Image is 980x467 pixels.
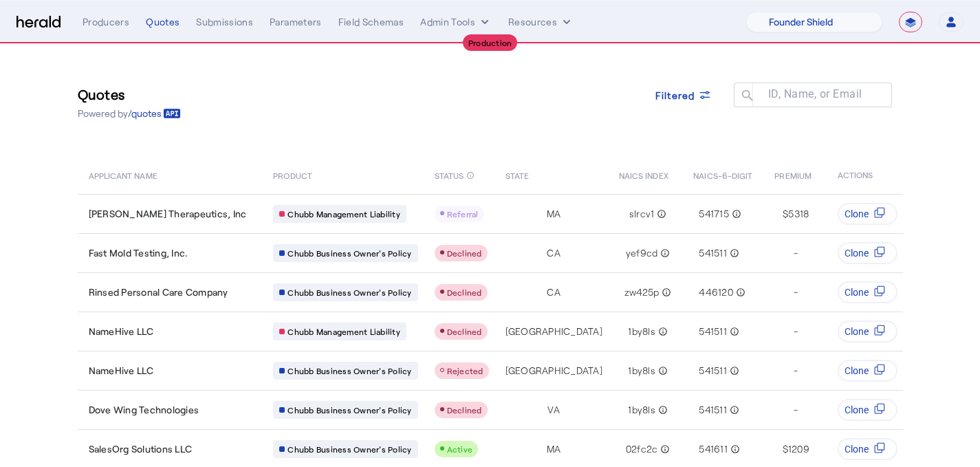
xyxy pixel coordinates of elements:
span: 541511 [699,325,727,338]
mat-icon: info_outline [654,207,666,221]
span: SalesOrg Solutions LLC [89,442,193,456]
span: 5318 [788,207,809,221]
mat-icon: info_outline [655,364,668,378]
mat-icon: info_outline [655,325,668,338]
span: Clone [845,285,869,299]
mat-icon: info_outline [657,246,670,260]
span: Clone [845,364,869,378]
mat-label: ID, Name, or Email [768,87,862,100]
button: Clone [838,360,897,382]
span: 02fc2c [626,442,658,456]
span: Chubb Management Liability [287,326,400,337]
span: VA [547,403,560,417]
span: STATE [505,168,529,182]
span: MA [547,207,561,221]
span: [PERSON_NAME] Therapeutics, Inc [89,207,247,221]
span: Declined [447,327,482,336]
span: Active [447,444,473,454]
span: Referral [447,209,479,219]
div: Field Schemas [338,15,404,29]
button: Clone [838,399,897,421]
button: Clone [838,321,897,343]
span: 541715 [699,207,729,221]
span: NAICS INDEX [619,168,668,182]
mat-icon: info_outline [733,285,745,299]
span: APPLICANT NAME [89,168,157,182]
span: MA [547,442,561,456]
button: Filtered [644,83,723,107]
span: CA [547,246,560,260]
mat-icon: info_outline [727,246,739,260]
mat-icon: info_outline [727,325,739,338]
div: Production [463,34,518,51]
span: Clone [845,403,869,417]
span: Chubb Management Liability [287,208,400,219]
img: Herald Logo [17,16,61,29]
span: $ [783,207,788,221]
span: CA [547,285,560,299]
mat-icon: info_outline [659,285,671,299]
span: Clone [845,246,869,260]
span: Chubb Business Owner's Policy [287,248,411,259]
button: Clone [838,281,897,303]
span: - [794,285,798,299]
span: Fast Mold Testing, Inc. [89,246,188,260]
mat-icon: info_outline [466,168,475,183]
h3: Quotes [78,85,181,104]
span: STATUS [435,168,464,182]
span: NAICS-6-DIGIT [693,168,752,182]
span: slrcv1 [629,207,655,221]
span: Clone [845,325,869,338]
span: - [794,403,798,417]
span: 1by8ls [628,364,655,378]
div: Producers [83,15,129,29]
span: [GEOGRAPHIC_DATA] [505,325,602,338]
span: PRODUCT [273,168,312,182]
span: Rejected [447,366,483,376]
mat-icon: info_outline [657,442,670,456]
span: yef9cd [626,246,658,260]
mat-icon: info_outline [728,442,740,456]
mat-icon: info_outline [727,403,739,417]
button: Clone [838,438,897,460]
button: Clone [838,242,897,264]
span: - [794,246,798,260]
button: Clone [838,203,897,225]
div: Submissions [196,15,253,29]
span: 1by8ls [628,403,655,417]
a: /quotes [128,107,181,120]
span: 541611 [699,442,728,456]
button: Resources dropdown menu [508,15,574,29]
mat-icon: search [734,88,757,105]
button: internal dropdown menu [420,15,492,29]
div: Parameters [270,15,322,29]
span: [GEOGRAPHIC_DATA] [505,364,602,378]
span: zw425p [624,285,660,299]
span: Chubb Business Owner's Policy [287,287,411,298]
mat-icon: info_outline [727,364,739,378]
span: - [794,325,798,338]
span: 541511 [699,246,727,260]
span: PREMIUM [774,168,812,182]
span: 446120 [699,285,733,299]
span: 541511 [699,403,727,417]
p: Powered by [78,107,181,120]
span: Clone [845,442,869,456]
mat-icon: info_outline [729,207,741,221]
span: Declined [447,248,482,258]
span: Declined [447,405,482,415]
span: 1by8ls [628,325,655,338]
span: Chubb Business Owner's Policy [287,444,411,455]
span: Dove Wing Technologies [89,403,199,417]
span: NameHive LLC [89,325,154,338]
mat-icon: info_outline [655,403,668,417]
th: ACTIONS [826,155,903,194]
span: NameHive LLC [89,364,154,378]
span: 541511 [699,364,727,378]
span: Clone [845,207,869,221]
span: Chubb Business Owner's Policy [287,365,411,376]
span: Rinsed Personal Care Company [89,285,228,299]
span: $ [783,442,788,456]
span: 1209 [788,442,809,456]
span: Filtered [655,88,695,102]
